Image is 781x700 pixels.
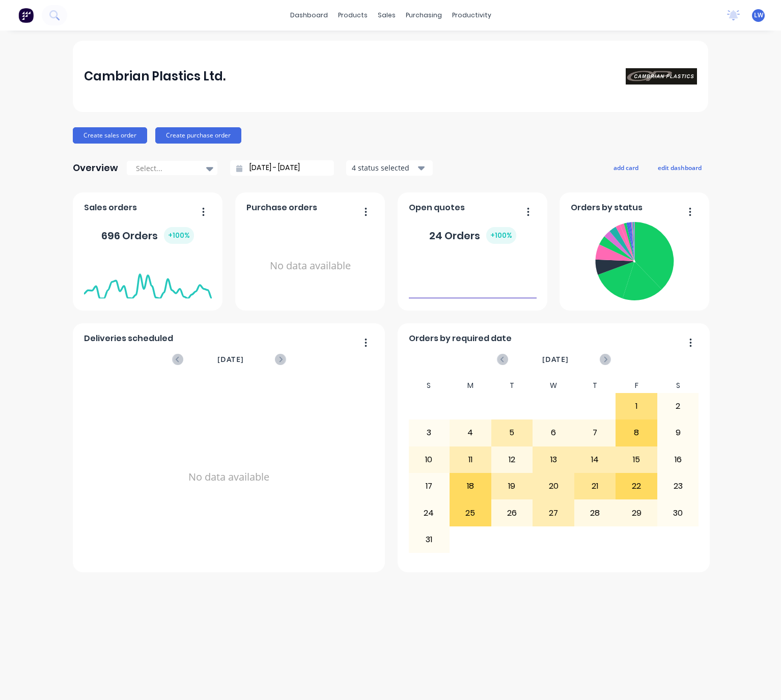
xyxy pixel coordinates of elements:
[409,332,512,345] span: Orders by required date
[491,378,533,393] div: T
[333,8,373,23] div: products
[84,378,374,576] div: No data available
[616,420,657,445] div: 8
[409,202,465,214] span: Open quotes
[429,227,516,244] div: 24 Orders
[754,11,763,20] span: LW
[575,420,616,445] div: 7
[409,473,450,499] div: 17
[658,500,699,525] div: 30
[658,473,699,499] div: 23
[352,162,416,173] div: 4 status selected
[533,420,574,445] div: 6
[542,354,569,365] span: [DATE]
[450,473,491,499] div: 18
[73,127,147,144] button: Create sales order
[616,473,657,499] div: 22
[447,8,496,23] div: productivity
[73,158,118,178] div: Overview
[373,8,401,23] div: sales
[651,161,708,174] button: edit dashboard
[450,420,491,445] div: 4
[492,420,533,445] div: 5
[401,8,447,23] div: purchasing
[18,8,34,23] img: Factory
[533,447,574,472] div: 13
[486,227,516,244] div: + 100 %
[246,202,317,214] span: Purchase orders
[575,447,616,472] div: 14
[285,8,333,23] a: dashboard
[616,447,657,472] div: 15
[575,473,616,499] div: 21
[492,447,533,472] div: 12
[533,500,574,525] div: 27
[571,202,643,214] span: Orders by status
[533,378,574,393] div: W
[409,447,450,472] div: 10
[616,500,657,525] div: 29
[616,378,657,393] div: F
[346,160,433,176] button: 4 status selected
[492,500,533,525] div: 26
[409,500,450,525] div: 24
[492,473,533,499] div: 19
[84,332,173,345] span: Deliveries scheduled
[408,378,450,393] div: S
[246,218,374,314] div: No data available
[658,447,699,472] div: 16
[84,66,226,87] div: Cambrian Plastics Ltd.
[607,161,645,174] button: add card
[657,378,699,393] div: S
[101,227,194,244] div: 696 Orders
[84,202,137,214] span: Sales orders
[626,68,697,85] img: Cambrian Plastics Ltd.
[658,420,699,445] div: 9
[616,394,657,419] div: 1
[575,500,616,525] div: 28
[574,378,616,393] div: T
[658,394,699,419] div: 2
[450,378,491,393] div: M
[409,420,450,445] div: 3
[533,473,574,499] div: 20
[450,500,491,525] div: 25
[409,527,450,552] div: 31
[155,127,241,144] button: Create purchase order
[164,227,194,244] div: + 100 %
[217,354,244,365] span: [DATE]
[450,447,491,472] div: 11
